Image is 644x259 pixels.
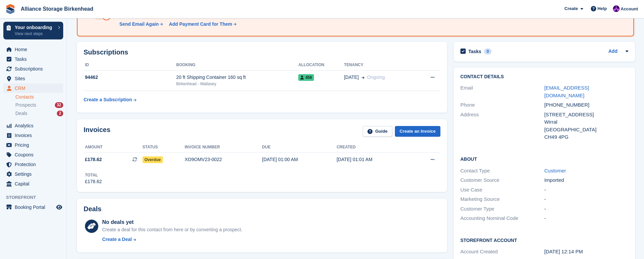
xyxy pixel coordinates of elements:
div: No deals yet [102,218,242,226]
span: Invoices [15,131,55,140]
a: Guide [363,126,392,137]
div: Total [85,172,102,178]
a: menu [3,150,63,159]
a: Deals 2 [15,110,63,117]
img: Romilly Norton [613,5,620,12]
a: Your onboarding View next steps [3,22,63,39]
h2: Invoices [84,126,110,137]
div: Add Payment Card for Them [169,21,232,28]
div: 32 [55,102,63,108]
div: Create a deal for this contact from here or by converting a prospect. [102,226,242,233]
th: Tenancy [344,60,416,71]
span: Overdue [142,156,163,163]
div: Account Created [460,248,544,256]
span: Account [621,6,638,12]
span: Tasks [15,54,55,64]
a: menu [3,45,63,54]
div: Contact Type [460,167,544,175]
div: XO9OMV23-0022 [185,156,262,163]
span: Deals [15,110,27,117]
a: menu [3,169,63,179]
a: menu [3,121,63,130]
p: Your onboarding [15,25,55,30]
th: Booking [176,60,298,71]
div: Create a Subscription [84,96,132,103]
a: menu [3,74,63,83]
div: Create a Deal [102,236,132,243]
a: Prospects 32 [15,102,63,109]
span: Home [15,45,55,54]
a: Contacts [15,94,63,100]
span: Sites [15,74,55,83]
div: Wirral [544,118,628,126]
span: Coupons [15,150,55,159]
div: [GEOGRAPHIC_DATA] [544,126,628,134]
span: Settings [15,169,55,179]
span: £178.62 [85,156,102,163]
a: Create a Deal [102,236,242,243]
div: 0 [484,48,492,54]
a: Alliance Storage Birkenhead [18,3,96,14]
a: menu [3,54,63,64]
span: Subscriptions [15,64,55,74]
span: CRM [15,84,55,93]
div: £178.62 [85,178,102,185]
th: Allocation [298,60,344,71]
div: [DATE] 01:01 AM [337,156,411,163]
a: Add [608,48,617,55]
th: Invoice number [185,142,262,153]
div: Imported [544,176,628,184]
span: Booking Portal [15,203,55,212]
a: Create an Invoice [395,126,440,137]
h2: About [460,155,628,162]
div: Birkenhead - Wallasey [176,81,298,87]
h2: Tasks [468,48,481,54]
th: Created [337,142,411,153]
th: Status [142,142,185,153]
div: Send Email Again [119,21,159,28]
span: Capital [15,179,55,188]
div: - [544,205,628,213]
a: menu [3,131,63,140]
th: ID [84,60,176,71]
img: stora-icon-8386f47178a22dfd0bd8f6a31ec36ba5ce8667c1dd55bd0f319d3a0aa187defe.svg [5,4,15,14]
div: Phone [460,101,544,109]
div: Marketing Source [460,196,544,203]
div: - [544,215,628,222]
h2: Deals [84,205,101,213]
div: - [544,186,628,194]
div: [DATE] 01:00 AM [262,156,337,163]
h2: Contact Details [460,74,628,80]
div: CH49 4PG [544,133,628,141]
a: menu [3,160,63,169]
div: [STREET_ADDRESS] [544,111,628,119]
span: 456 [298,74,314,81]
h2: Storefront Account [460,237,628,243]
div: 20 ft Shipping Container 160 sq ft [176,74,298,81]
a: Preview store [55,203,63,211]
div: 94462 [84,74,176,81]
a: menu [3,64,63,74]
h2: Subscriptions [84,48,440,56]
span: Pricing [15,140,55,150]
span: Analytics [15,121,55,130]
a: menu [3,140,63,150]
a: Create a Subscription [84,94,136,106]
p: View next steps [15,31,55,37]
a: menu [3,203,63,212]
div: - [544,196,628,203]
div: Customer Source [460,176,544,184]
th: Amount [84,142,142,153]
span: Storefront [6,194,67,201]
div: [DATE] 12:14 PM [544,248,628,256]
div: 2 [57,111,63,116]
div: Accounting Nominal Code [460,215,544,222]
div: Address [460,111,544,141]
span: [DATE] [344,74,359,81]
span: Ongoing [367,75,385,80]
div: [PHONE_NUMBER] [544,101,628,109]
span: Create [564,5,578,12]
a: Customer [544,168,566,173]
div: Email [460,84,544,99]
a: menu [3,84,63,93]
